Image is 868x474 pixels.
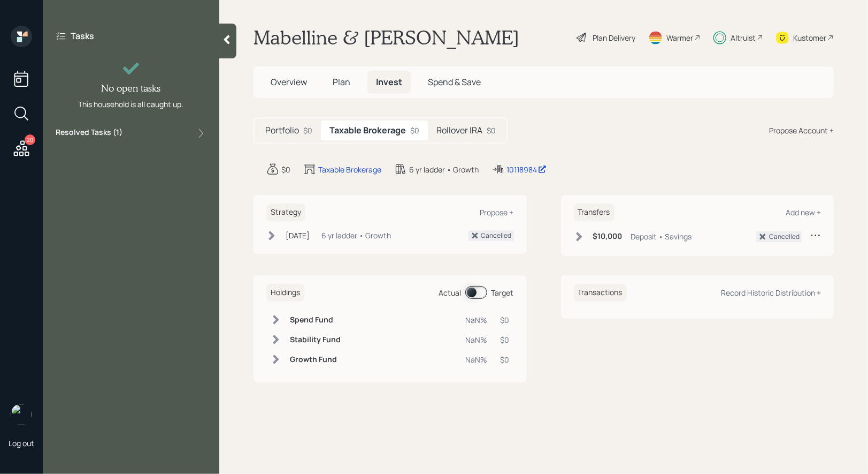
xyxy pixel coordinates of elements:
div: Taxable Brokerage [318,164,381,175]
span: Spend & Save [428,76,481,88]
div: Cancelled [769,232,800,242]
div: 20 [25,134,35,145]
h6: Transactions [574,284,627,302]
div: Propose Account + [769,125,834,136]
h6: Spend Fund [290,315,341,325]
h6: $10,000 [593,232,623,241]
div: NaN% [466,354,488,365]
h6: Transfers [574,204,614,221]
div: $0 [501,354,510,365]
div: 6 yr ladder • Growth [409,164,479,175]
div: $0 [303,125,312,136]
h5: Rollover IRA [436,125,482,136]
h6: Strategy [266,204,305,221]
div: Deposit • Savings [631,231,692,242]
h6: Growth Fund [290,355,341,364]
h6: Holdings [266,284,304,302]
div: $0 [487,125,496,136]
span: Invest [376,76,402,88]
div: $0 [501,334,510,345]
div: $0 [501,314,510,326]
h6: Stability Fund [290,335,341,344]
div: Add new + [786,207,821,217]
div: Actual [439,287,462,298]
label: Resolved Tasks ( 1 ) [56,127,122,140]
div: Target [491,287,514,298]
div: NaN% [466,314,488,326]
div: Record Historic Distribution + [721,288,821,298]
div: Plan Delivery [593,32,635,43]
div: [DATE] [286,230,310,241]
h5: Portfolio [265,125,299,136]
div: Altruist [731,32,756,43]
span: Overview [271,76,307,88]
h4: No open tasks [102,82,161,94]
div: Kustomer [793,32,826,43]
div: 10118984 [506,164,547,175]
div: Cancelled [481,231,512,240]
div: $0 [281,164,290,175]
div: Log out [9,438,34,448]
div: NaN% [466,334,488,345]
h5: Taxable Brokerage [329,125,406,136]
h1: Mabelline & [PERSON_NAME] [254,26,519,49]
label: Tasks [71,30,94,42]
div: Warmer [666,32,693,43]
div: This household is all caught up. [79,99,184,110]
div: Propose + [480,207,514,217]
span: Plan [333,76,350,88]
div: 6 yr ladder • Growth [321,230,391,241]
div: $0 [410,125,419,136]
img: treva-nostdahl-headshot.png [11,404,32,425]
